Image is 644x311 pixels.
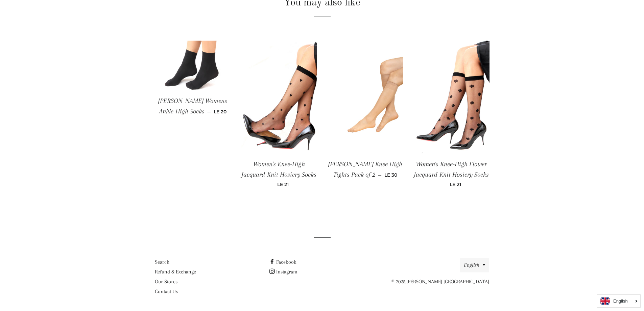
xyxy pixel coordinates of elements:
[271,181,275,187] span: —
[328,160,402,178] span: [PERSON_NAME] Knee High Tights Pack of 2
[155,288,178,294] a: Contact Us
[384,277,489,286] p: © 2025,
[241,155,317,193] a: Women's Knee-High Jacquard-Knit Hosiery Socks — LE 21
[384,172,397,178] span: LE 30
[158,97,227,115] span: [PERSON_NAME] Womens Ankle-High Socks
[155,91,231,121] a: [PERSON_NAME] Womens Ankle-High Socks — LE 20
[414,160,489,178] span: Women's Knee-High Flower Jacquard-Knit Hosiery Socks
[460,258,489,272] button: English
[413,155,490,193] a: Women's Knee-High Flower Jacquard-Knit Hosiery Socks — LE 21
[214,109,226,115] span: LE 20
[613,299,628,303] i: English
[155,279,177,285] a: Our Stores
[241,160,316,178] span: Women's Knee-High Jacquard-Knit Hosiery Socks
[600,297,637,305] a: English
[443,181,447,187] span: —
[269,259,296,265] a: Facebook
[269,269,297,275] a: Instagram
[155,269,196,275] a: Refund & Exchange
[327,155,403,185] a: [PERSON_NAME] Knee High Tights Pack of 2 — LE 30
[277,181,289,187] span: LE 21
[207,109,211,115] span: —
[155,259,169,265] a: Search
[450,181,461,187] span: LE 21
[378,172,382,178] span: —
[406,279,489,285] a: [PERSON_NAME] [GEOGRAPHIC_DATA]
